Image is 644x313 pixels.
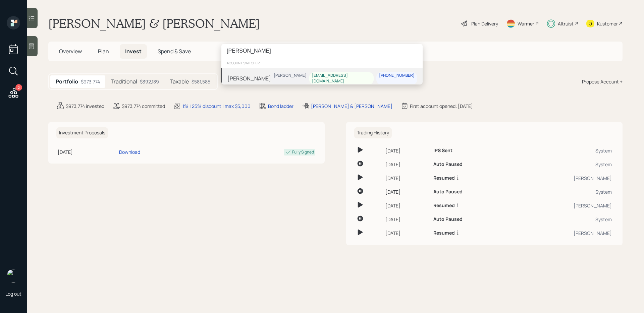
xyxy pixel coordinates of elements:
input: Type a command or search… [221,44,423,58]
div: [PERSON_NAME] [274,73,307,78]
div: [EMAIL_ADDRESS][DOMAIN_NAME] [312,73,371,84]
div: [PERSON_NAME] [227,74,271,82]
div: [PHONE_NUMBER] [379,73,415,78]
div: account switcher [221,58,423,68]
